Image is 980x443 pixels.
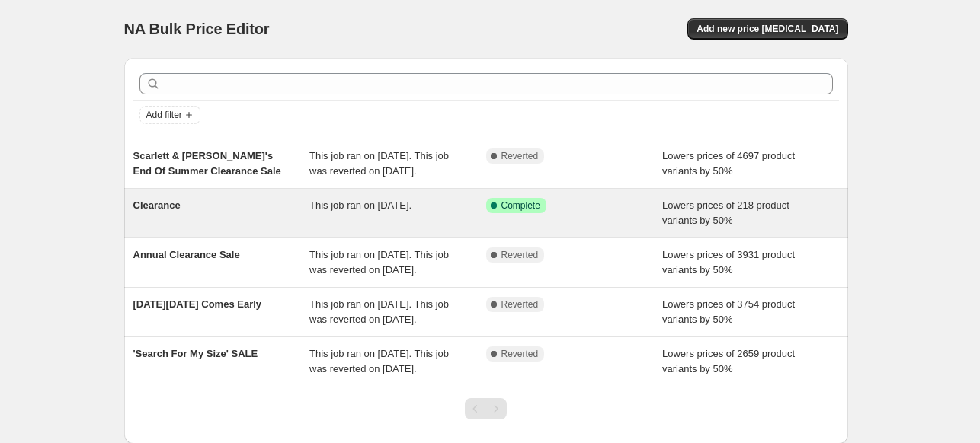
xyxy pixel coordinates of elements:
[501,348,539,360] span: Reverted
[697,23,838,35] span: Add new price [MEDICAL_DATA]
[133,249,240,260] span: Annual Clearance Sale
[309,150,449,177] span: This job ran on [DATE]. This job was reverted on [DATE].
[662,249,795,276] span: Lowers prices of 3931 product variants by 50%
[465,398,507,419] nav: Pagination
[133,199,181,211] span: Clearance
[662,199,789,226] span: Lowers prices of 218 product variants by 50%
[501,298,539,311] span: Reverted
[133,348,258,359] span: 'Search For My Size' SALE
[146,109,182,121] span: Add filter
[501,249,539,261] span: Reverted
[309,249,449,276] span: This job ran on [DATE]. This job was reverted on [DATE].
[124,21,270,37] span: NA Bulk Price Editor
[662,298,795,325] span: Lowers prices of 3754 product variants by 50%
[687,18,847,40] button: Add new price [MEDICAL_DATA]
[309,199,412,211] span: This job ran on [DATE].
[133,150,281,177] span: Scarlett & [PERSON_NAME]'s End Of Summer Clearance Sale
[309,298,449,325] span: This job ran on [DATE]. This job was reverted on [DATE].
[501,150,539,162] span: Reverted
[662,150,795,177] span: Lowers prices of 4697 product variants by 50%
[133,298,262,310] span: [DATE][DATE] Comes Early
[662,348,795,374] span: Lowers prices of 2659 product variants by 50%
[139,106,200,124] button: Add filter
[501,199,540,212] span: Complete
[309,348,449,374] span: This job ran on [DATE]. This job was reverted on [DATE].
